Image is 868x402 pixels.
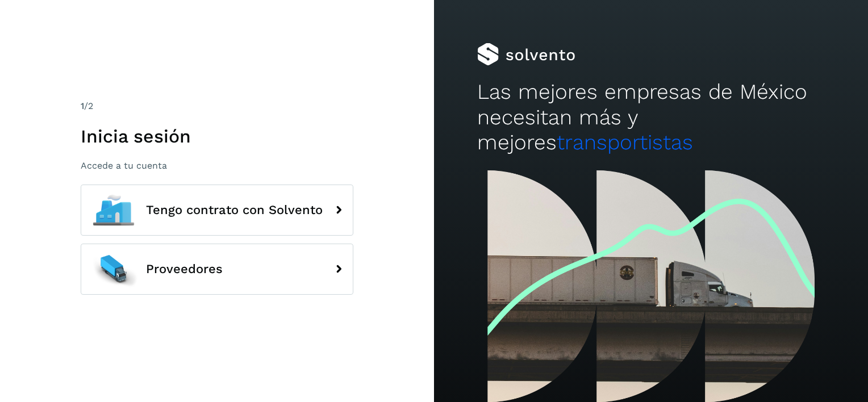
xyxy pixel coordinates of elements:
[557,130,693,154] span: transportistas
[81,185,353,236] button: Tengo contrato con Solvento
[81,125,353,147] h1: Inicia sesión
[146,203,323,217] span: Tengo contrato con Solvento
[477,79,824,155] h2: Las mejores empresas de México necesitan más y mejores
[146,262,223,276] span: Proveedores
[81,99,353,113] div: /2
[81,101,84,111] span: 1
[81,244,353,295] button: Proveedores
[81,160,353,171] p: Accede a tu cuenta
